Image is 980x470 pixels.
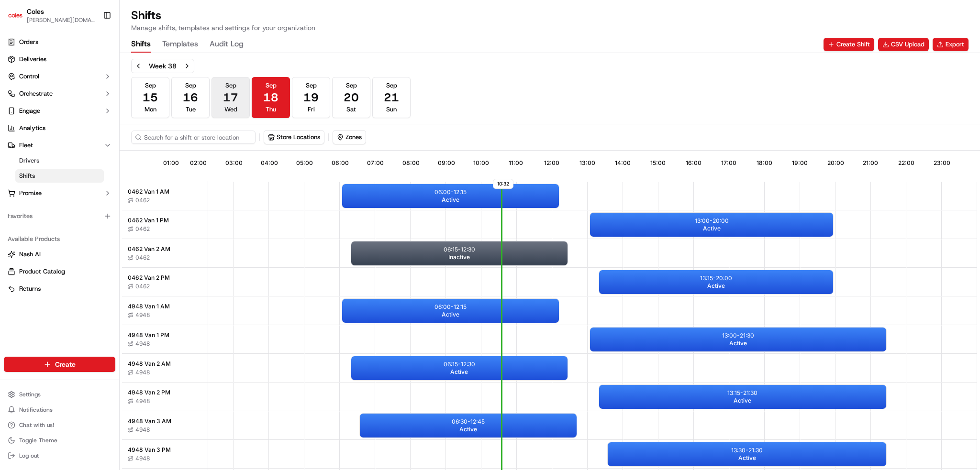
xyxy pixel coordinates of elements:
[4,52,115,67] a: Deliveries
[579,159,595,167] span: 13:00
[8,250,111,259] a: Nash AI
[452,418,485,426] p: 06:30 - 12:45
[135,283,150,290] span: 0462
[19,421,54,429] span: Chat with us!
[4,357,115,372] button: Create
[4,247,115,262] button: Nash AI
[19,139,73,148] span: Knowledge Base
[372,77,411,118] button: Sep21Sun
[700,274,732,282] p: 13:15 - 20:00
[128,225,150,233] button: 0462
[163,94,174,106] button: Start new chat
[292,77,330,118] button: Sep19Fri
[4,449,115,462] button: Log out
[19,107,40,115] span: Engage
[19,124,45,132] span: Analytics
[128,283,150,290] button: 0462
[344,90,359,105] span: 20
[135,311,150,319] span: 4948
[19,156,39,165] span: Drivers
[128,455,150,462] button: 4948
[128,245,170,253] span: 0462 Van 2 AM
[8,8,23,23] img: Coles
[4,103,115,119] button: Engage
[10,38,174,54] p: Welcome 👋
[734,397,751,404] span: Active
[135,254,150,262] span: 0462
[444,246,475,253] p: 06:15 - 12:30
[135,197,150,204] span: 0462
[19,452,39,459] span: Log out
[448,253,470,261] span: Inactive
[212,77,250,118] button: Sep17Wed
[303,90,319,105] span: 19
[4,138,115,153] button: Fleet
[132,59,145,73] button: Previous week
[225,159,243,167] span: 03:00
[19,189,42,197] span: Promise
[792,159,808,167] span: 19:00
[185,81,196,90] span: Sep
[19,250,41,259] span: Nash AI
[128,397,150,405] button: 4948
[264,131,324,144] button: Store Locations
[131,77,169,118] button: Sep15Mon
[346,81,357,90] span: Sep
[878,38,929,51] button: CSV Upload
[128,340,150,348] button: 4948
[333,131,366,144] button: Zones
[757,159,772,167] span: 18:00
[135,426,150,434] span: 4948
[128,274,170,282] span: 0462 Van 2 PM
[128,446,171,454] span: 4948 Van 3 PM
[135,397,150,405] span: 4948
[128,188,169,196] span: 0462 Van 1 AM
[135,225,150,233] span: 0462
[261,159,278,167] span: 04:00
[332,159,349,167] span: 06:00
[729,339,747,347] span: Active
[384,90,399,105] span: 21
[4,208,115,224] div: Favorites
[686,159,702,167] span: 16:00
[131,8,315,23] h1: Shifts
[10,140,17,147] div: 📗
[15,154,104,167] a: Drivers
[145,81,156,90] span: Sep
[190,159,207,167] span: 02:00
[4,231,115,247] div: Available Products
[434,188,467,196] p: 06:00 - 12:15
[306,81,317,90] span: Sep
[703,225,721,232] span: Active
[4,403,115,416] button: Notifications
[8,267,111,276] a: Product Catalog
[4,34,115,50] a: Orders
[722,332,754,339] p: 13:00 - 21:30
[128,311,150,319] button: 4948
[434,303,467,311] p: 06:00 - 12:15
[224,105,237,114] span: Wed
[4,186,115,201] button: Promise
[10,10,29,29] img: Nash
[131,131,256,144] input: Search for a shift or store location
[386,105,397,114] span: Sun
[25,62,172,72] input: Got a question? Start typing here...
[442,311,459,318] span: Active
[863,159,878,167] span: 21:00
[308,105,315,114] span: Fri
[27,16,95,24] button: [PERSON_NAME][DOMAIN_NAME][EMAIL_ADDRESS][PERSON_NAME][DOMAIN_NAME]
[333,130,366,144] button: Zones
[81,140,89,147] div: 💻
[131,23,315,33] p: Manage shifts, templates and settings for your organization
[731,447,763,454] p: 13:30 - 21:30
[438,159,455,167] span: 09:00
[128,426,150,434] button: 4948
[19,55,46,64] span: Deliveries
[8,284,111,293] a: Returns
[19,437,57,444] span: Toggle Theme
[128,369,150,376] button: 4948
[934,159,950,167] span: 23:00
[27,7,44,16] span: Coles
[721,159,736,167] span: 17:00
